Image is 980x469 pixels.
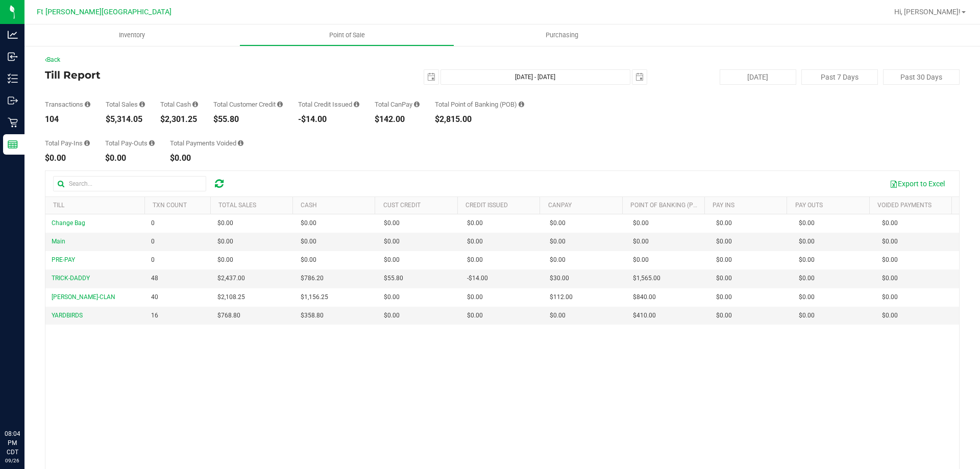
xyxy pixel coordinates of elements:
[151,274,158,283] span: 48
[8,117,18,128] inline-svg: Retail
[160,101,198,108] div: Total Cash
[277,101,283,108] i: Sum of all successful, non-voided payment transaction amounts using account credit as the payment...
[151,237,155,246] span: 0
[37,8,171,16] span: Ft [PERSON_NAME][GEOGRAPHIC_DATA]
[106,115,145,124] div: $5,314.05
[467,255,483,265] span: $0.00
[151,218,155,228] span: 0
[633,218,649,228] span: $0.00
[301,218,316,228] span: $0.00
[465,202,508,209] a: Credit Issued
[192,101,198,108] i: Sum of all successful, non-voided cash payment transaction amounts (excluding tips and transactio...
[301,274,324,283] span: $786.20
[467,237,483,246] span: $0.00
[45,101,90,108] div: Transactions
[467,311,483,320] span: $0.00
[384,292,400,302] span: $0.00
[633,292,656,302] span: $840.00
[883,69,960,85] button: Past 30 Days
[105,154,155,162] div: $0.00
[298,115,359,124] div: -$14.00
[217,255,233,265] span: $0.00
[52,293,115,301] span: [PERSON_NAME]-CLAN
[883,175,951,192] button: Export to Excel
[8,52,18,62] inline-svg: Inbound
[213,115,283,124] div: $55.80
[799,311,815,320] span: $0.00
[217,218,233,228] span: $0.00
[375,101,420,108] div: Total CanPay
[85,101,90,108] i: Count of all successful payment transactions, possibly including voids, refunds, and cash-back fr...
[877,202,932,209] a: Voided Payments
[454,24,669,46] a: Purchasing
[384,218,400,228] span: $0.00
[45,115,90,124] div: 104
[52,219,85,227] span: Change Bag
[467,218,483,228] span: $0.00
[550,255,566,265] span: $0.00
[160,115,198,124] div: $2,301.25
[550,292,573,302] span: $112.00
[801,69,878,85] button: Past 7 Days
[716,311,732,320] span: $0.00
[53,176,206,191] input: Search...
[799,237,815,246] span: $0.00
[52,275,90,282] span: TRICK-DADDY
[435,115,524,124] div: $2,815.00
[550,237,566,246] span: $0.00
[239,24,454,46] a: Point of Sale
[218,202,256,209] a: Total Sales
[8,30,18,40] inline-svg: Analytics
[720,69,796,85] button: [DATE]
[550,218,566,228] span: $0.00
[384,255,400,265] span: $0.00
[550,274,569,283] span: $30.00
[217,292,245,302] span: $2,108.25
[414,101,420,108] i: Sum of all successful, non-voided payment transaction amounts using CanPay (as well as manual Can...
[170,140,243,146] div: Total Payments Voided
[882,311,898,320] span: $0.00
[52,256,75,263] span: PRE-PAY
[217,274,245,283] span: $2,437.00
[633,274,660,283] span: $1,565.00
[384,237,400,246] span: $0.00
[151,255,155,265] span: 0
[301,237,316,246] span: $0.00
[153,202,187,209] a: TXN Count
[384,274,403,283] span: $55.80
[532,31,592,40] span: Purchasing
[5,429,20,457] p: 08:04 PM CDT
[633,237,649,246] span: $0.00
[894,8,961,16] span: Hi, [PERSON_NAME]!
[139,101,145,108] i: Sum of all successful, non-voided payment transaction amounts (excluding tips and transaction fee...
[45,140,90,146] div: Total Pay-Ins
[301,311,324,320] span: $358.80
[632,70,647,84] span: select
[105,140,155,146] div: Total Pay-Outs
[467,274,488,283] span: -$14.00
[716,292,732,302] span: $0.00
[716,274,732,283] span: $0.00
[799,274,815,283] span: $0.00
[151,311,158,320] span: 16
[716,218,732,228] span: $0.00
[799,255,815,265] span: $0.00
[106,101,145,108] div: Total Sales
[882,292,898,302] span: $0.00
[354,101,359,108] i: Sum of all successful refund transaction amounts from purchase returns resulting in account credi...
[630,202,703,209] a: Point of Banking (POB)
[384,311,400,320] span: $0.00
[45,56,60,63] a: Back
[298,101,359,108] div: Total Credit Issued
[10,387,41,418] iframe: Resource center
[170,154,243,162] div: $0.00
[52,312,83,319] span: YARDBIRDS
[882,274,898,283] span: $0.00
[24,24,239,46] a: Inventory
[301,292,328,302] span: $1,156.25
[375,115,420,124] div: $142.00
[548,202,572,209] a: CanPay
[799,292,815,302] span: $0.00
[882,255,898,265] span: $0.00
[84,140,90,146] i: Sum of all cash pay-ins added to tills within the date range.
